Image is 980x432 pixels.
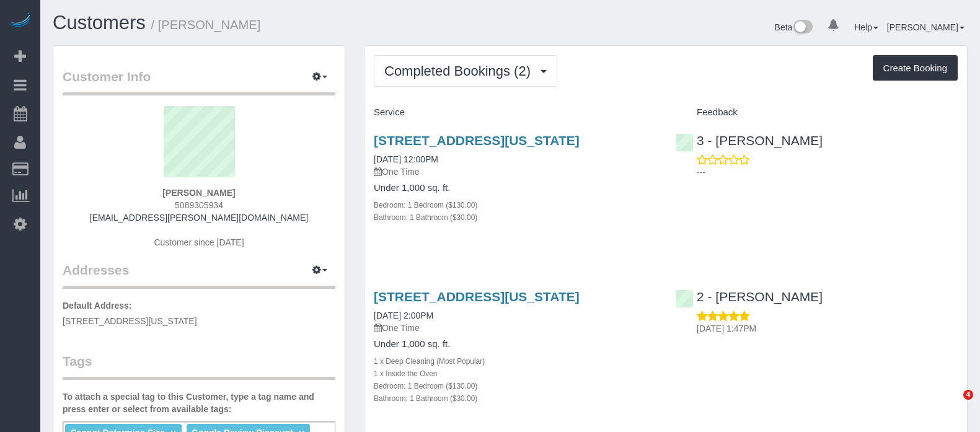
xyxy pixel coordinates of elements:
a: Customers [53,12,146,33]
span: 4 [963,390,973,400]
a: Beta [775,22,813,32]
label: To attach a special tag to this Customer, type a tag name and press enter or select from availabl... [63,390,335,415]
span: Completed Bookings (2) [384,63,537,79]
h4: Under 1,000 sq. ft. [374,183,656,193]
a: Help [854,22,878,32]
small: Bathroom: 1 Bathroom ($30.00) [374,394,477,403]
span: 5089305934 [175,200,223,210]
a: [PERSON_NAME] [887,22,965,32]
small: 1 x Inside the Oven [374,369,437,378]
img: Automaid Logo [7,12,32,30]
img: New interface [792,20,813,36]
strong: [PERSON_NAME] [162,188,235,198]
label: Default Address: [63,299,132,312]
small: Bathroom: 1 Bathroom ($30.00) [374,213,477,222]
button: Completed Bookings (2) [374,55,557,87]
p: --- [697,166,958,179]
a: 3 - [PERSON_NAME] [675,133,823,148]
a: [DATE] 12:00PM [374,154,438,164]
small: Bedroom: 1 Bedroom ($130.00) [374,201,477,209]
h4: Feedback [675,107,958,118]
a: 2 - [PERSON_NAME] [675,289,823,304]
a: [STREET_ADDRESS][US_STATE] [374,133,580,148]
legend: Customer Info [63,68,335,95]
p: [DATE] 1:47PM [697,322,958,335]
h4: Service [374,107,656,118]
a: [EMAIL_ADDRESS][PERSON_NAME][DOMAIN_NAME] [90,213,308,223]
a: [DATE] 2:00PM [374,311,433,320]
p: One Time [374,165,656,178]
a: [STREET_ADDRESS][US_STATE] [374,289,580,304]
span: [STREET_ADDRESS][US_STATE] [63,316,197,326]
small: Bedroom: 1 Bedroom ($130.00) [374,382,477,390]
h4: Under 1,000 sq. ft. [374,339,656,350]
small: / [PERSON_NAME] [151,18,261,32]
p: One Time [374,322,656,334]
small: 1 x Deep Cleaning (Most Popular) [374,357,485,366]
span: Customer since [DATE] [154,237,244,247]
legend: Tags [63,352,335,380]
button: Create Booking [873,55,958,81]
iframe: Intercom live chat [938,390,968,420]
